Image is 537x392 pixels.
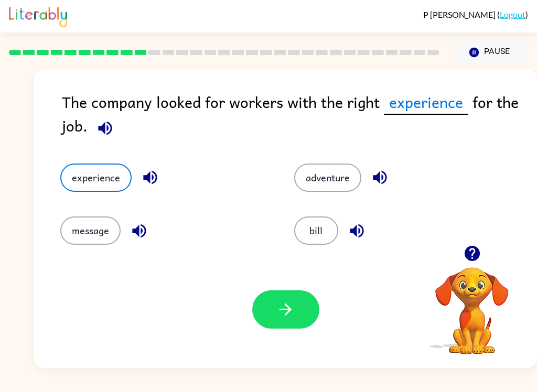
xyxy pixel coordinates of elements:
[294,216,338,245] button: bill
[384,90,468,115] span: experience
[423,9,528,19] div: ( )
[452,40,528,64] button: Pause
[420,251,524,356] video: Your browser must support playing .mp4 files to use Literably. Please try using another browser.
[62,90,537,143] div: The company looked for workers with the right for the job.
[60,164,132,192] button: experience
[294,164,361,192] button: adventure
[500,9,525,19] a: Logout
[423,9,497,19] span: P [PERSON_NAME]
[9,4,67,27] img: Literably
[60,216,121,245] button: message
